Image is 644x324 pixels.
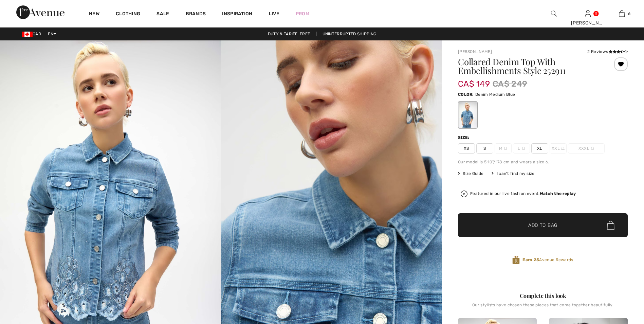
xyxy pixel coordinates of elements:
img: 1ère Avenue [16,5,65,19]
a: New [89,11,99,18]
span: XS [458,143,475,154]
div: I can't find my size [492,170,534,177]
img: My Info [585,10,591,18]
div: 2 Reviews [587,49,628,55]
span: CAD [22,32,44,36]
span: L [513,143,530,154]
span: M [495,143,512,154]
span: XXL [550,143,567,154]
span: CA$ 149 [458,72,490,89]
img: ring-m.svg [561,147,565,150]
a: Live [269,10,279,17]
div: Featured in our live fashion event. [470,192,576,196]
span: Avenue Rewards [522,257,573,263]
img: Canadian Dollar [22,32,33,37]
img: Watch the replay [461,191,467,197]
div: Size: [458,134,471,141]
span: CA$ 249 [493,78,527,90]
a: Clothing [116,11,140,18]
a: Sign In [585,10,591,17]
a: [PERSON_NAME] [458,49,492,54]
span: Size Guide [458,170,483,177]
button: Add to Bag [458,213,628,237]
span: S [476,143,493,154]
a: Sale [157,11,169,18]
img: search the website [551,10,557,18]
a: Prom [296,10,309,17]
img: ring-m.svg [522,147,525,150]
img: ring-m.svg [591,147,594,150]
span: Inspiration [222,11,252,18]
a: 6 [605,10,638,18]
div: Our stylists have chosen these pieces that come together beautifully. [458,303,628,313]
span: Add to Bag [528,222,557,229]
span: EN [48,32,56,36]
strong: Watch the replay [540,191,576,196]
a: Brands [186,11,206,18]
div: [PERSON_NAME] [571,19,604,26]
img: My Bag [619,10,625,18]
div: Complete this look [458,292,628,300]
h1: Collared Denim Top With Embellishments Style 252911 [458,57,600,75]
span: XXXL [568,143,605,154]
strong: Earn 25 [522,257,539,262]
img: Bag.svg [607,221,614,230]
span: Color: [458,92,474,97]
span: Denim Medium Blue [475,92,515,97]
img: Avenue Rewards [512,255,520,265]
div: Our model is 5'10"/178 cm and wears a size 6. [458,159,628,165]
div: Denim Medium Blue [459,102,477,128]
span: XL [531,143,548,154]
span: 6 [628,11,630,17]
img: ring-m.svg [504,147,507,150]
